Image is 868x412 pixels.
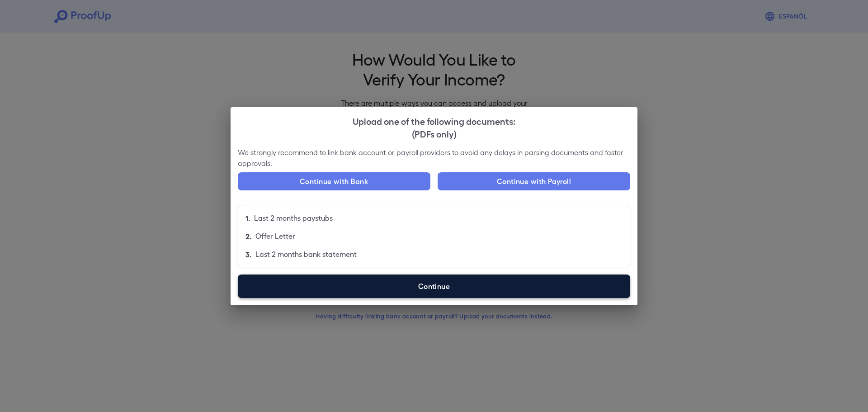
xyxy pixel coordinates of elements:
p: Last 2 months paystubs [254,213,333,223]
label: Continue [238,275,630,298]
p: We strongly recommend to link bank account or payroll providers to avoid any delays in parsing do... [238,147,630,169]
p: Offer Letter [255,231,295,242]
button: Continue with Bank [238,172,430,190]
p: 3. [245,249,252,260]
button: Continue with Payroll [438,172,630,190]
p: 1. [245,213,250,223]
p: Last 2 months bank statement [255,249,357,260]
p: 2. [245,231,252,242]
h2: Upload one of the following documents: [231,107,637,147]
div: (PDFs only) [238,127,630,140]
